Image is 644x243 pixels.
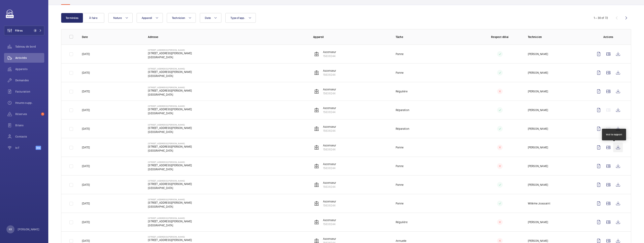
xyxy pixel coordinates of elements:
p: 15638244 [323,129,336,133]
p: Adresse [148,35,307,39]
p: [STREET_ADDRESS][PERSON_NAME] [148,142,192,145]
p: 15638244 [323,54,336,58]
span: 1 [41,112,44,116]
p: Ascenseur [323,218,336,222]
p: Ascenseur [323,106,336,110]
p: Date [82,35,141,39]
p: [PERSON_NAME] [528,145,548,149]
p: [STREET_ADDRESS][PERSON_NAME] [148,145,192,149]
span: Contacts [15,135,44,139]
span: Date [205,16,211,19]
p: Ascenseur [323,69,336,73]
p: [PERSON_NAME] [528,183,548,187]
img: elevator.svg [314,89,319,94]
p: Willème Joassaint [528,201,550,205]
p: [STREET_ADDRESS][PERSON_NAME] [148,219,192,223]
div: Voir le rapport [606,133,622,136]
p: Panne [396,145,404,149]
p: [STREET_ADDRESS][PERSON_NAME] [148,217,192,219]
p: Tâche [396,35,472,39]
p: [DATE] [82,239,90,243]
span: Tableau de bord [15,45,44,49]
p: Ascenseur [323,143,336,147]
p: Ascenseur [323,181,336,185]
p: [PERSON_NAME] [528,108,548,112]
p: [DATE] [82,127,90,131]
p: [STREET_ADDRESS][PERSON_NAME] [148,51,192,55]
p: [GEOGRAPHIC_DATA] [148,167,192,171]
p: Régulière [396,89,408,93]
p: Ascenseur [323,50,336,54]
p: [STREET_ADDRESS][PERSON_NAME] [148,86,192,89]
img: elevator.svg [314,201,319,206]
p: Technicien [528,35,587,39]
p: [DATE] [82,89,90,93]
button: Appareil [137,13,163,23]
p: [DATE] [82,183,90,187]
span: Demandes [15,78,44,82]
p: [STREET_ADDRESS][PERSON_NAME] [148,105,192,107]
p: [STREET_ADDRESS][PERSON_NAME] [148,201,192,205]
p: [STREET_ADDRESS][PERSON_NAME] [148,238,192,242]
p: [PERSON_NAME] [528,220,548,224]
p: Panne [396,52,404,56]
p: [GEOGRAPHIC_DATA] [148,186,192,190]
p: 15638244 [323,185,336,189]
p: [STREET_ADDRESS][PERSON_NAME] [148,198,192,201]
span: Beta [36,146,41,150]
span: Type d'app. [230,16,245,19]
span: Facturation [15,90,44,94]
p: [STREET_ADDRESS][PERSON_NAME] [148,236,192,238]
button: Terminées [61,13,83,23]
p: [PERSON_NAME] [528,89,548,93]
p: [STREET_ADDRESS][PERSON_NAME] [148,161,192,163]
p: 15638244 [323,147,336,151]
img: elevator.svg [314,126,319,131]
img: elevator.svg [314,108,319,112]
p: [GEOGRAPHIC_DATA] [148,111,192,115]
img: elevator.svg [314,182,319,187]
span: Réserves [15,112,39,116]
p: 15638244 [323,73,336,77]
p: Régulière [396,220,408,224]
div: 1 – 30 of 72 [594,16,608,20]
button: Filtres2 [4,26,44,35]
p: 15638244 [323,222,336,226]
p: [STREET_ADDRESS][PERSON_NAME] [148,107,192,111]
p: Annuelle [396,239,406,243]
p: [PERSON_NAME] [528,127,548,131]
p: [DATE] [82,220,90,224]
p: Panne [396,183,404,187]
p: [GEOGRAPHIC_DATA] [148,74,192,78]
p: [STREET_ADDRESS][PERSON_NAME] [148,124,192,126]
p: 15638244 [323,91,336,95]
p: [STREET_ADDRESS][PERSON_NAME] [148,180,192,182]
p: [STREET_ADDRESS][PERSON_NAME] [148,126,192,130]
img: elevator.svg [314,164,319,168]
p: [PERSON_NAME] [528,71,548,75]
p: [DATE] [82,145,90,149]
p: 15638244 [323,203,336,207]
p: [GEOGRAPHIC_DATA] [148,223,192,227]
p: [STREET_ADDRESS][PERSON_NAME] [148,70,192,74]
p: [PERSON_NAME] [18,227,39,231]
p: [DATE] [82,108,90,112]
span: Appareil [142,16,152,19]
button: Nature [108,13,133,23]
p: [PERSON_NAME] [528,164,548,168]
span: Heures supp. [15,101,44,105]
p: Ascenseur [323,162,336,166]
p: Réparation [396,108,409,112]
span: IoT [15,146,36,150]
button: Type d'app. [225,13,256,23]
p: 15638244 [323,110,336,114]
p: [DATE] [82,201,90,205]
p: [GEOGRAPHIC_DATA] [148,130,192,134]
p: [STREET_ADDRESS][PERSON_NAME] [148,89,192,93]
p: Panne [396,71,404,75]
span: 2 [34,29,37,32]
p: [STREET_ADDRESS][PERSON_NAME] [148,182,192,186]
button: Date [200,13,221,23]
img: elevator.svg [314,70,319,75]
p: Respect délai [478,35,521,39]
